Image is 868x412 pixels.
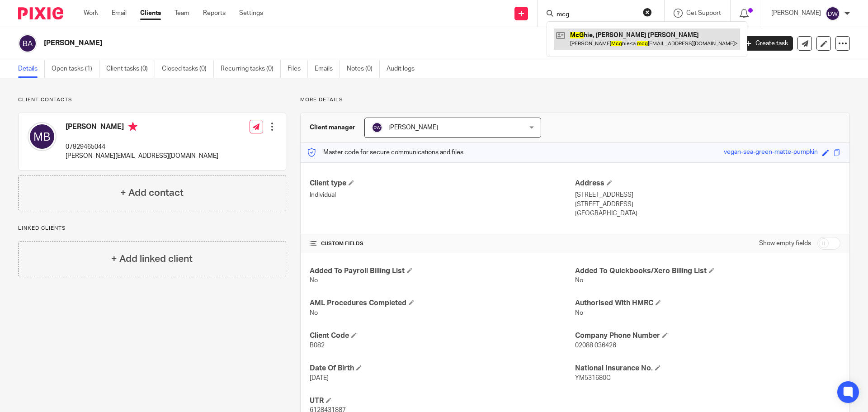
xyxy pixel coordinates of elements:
[741,36,793,51] a: Create task
[724,147,818,158] div: vegan-sea-green-matte-pumpkin
[643,8,652,17] button: Clear
[18,96,286,104] p: Client contacts
[575,375,611,381] span: YM531680C
[686,10,721,16] span: Get Support
[310,298,575,308] h4: AML Procedures Completed
[575,190,840,199] p: [STREET_ADDRESS]
[310,375,329,381] span: [DATE]
[388,124,438,131] span: [PERSON_NAME]
[575,277,583,284] span: No
[300,96,850,104] p: More details
[66,122,218,133] h4: [PERSON_NAME]
[575,209,840,218] p: [GEOGRAPHIC_DATA]
[288,60,308,78] a: Files
[111,252,193,266] h4: + Add linked client
[310,190,575,199] p: Individual
[310,342,325,349] span: B082
[162,60,214,78] a: Closed tasks (0)
[310,266,575,276] h4: Added To Payroll Billing List
[575,364,840,373] h4: National Insurance No.
[28,122,57,151] img: svg%3E
[575,310,583,316] span: No
[52,60,99,78] a: Open tasks (1)
[310,396,575,406] h4: UTR
[310,364,575,373] h4: Date Of Birth
[575,331,840,341] h4: Company Phone Number
[140,9,161,18] a: Clients
[66,142,218,152] p: 07929465044
[826,6,840,21] img: svg%3E
[310,277,318,284] span: No
[575,266,840,276] h4: Added To Quickbooks/Xero Billing List
[759,239,811,248] label: Show empty fields
[18,34,37,53] img: svg%3E
[387,60,421,78] a: Audit logs
[221,60,281,78] a: Recurring tasks (0)
[575,179,840,188] h4: Address
[66,152,218,161] p: [PERSON_NAME][EMAIL_ADDRESS][DOMAIN_NAME]
[106,60,155,78] a: Client tasks (0)
[310,179,575,188] h4: Client type
[84,9,98,18] a: Work
[112,9,127,18] a: Email
[310,240,575,247] h4: CUSTOM FIELDS
[575,200,840,209] p: [STREET_ADDRESS]
[575,342,616,349] span: 02088 036426
[18,60,45,78] a: Details
[18,7,63,19] img: Pixie
[310,310,318,316] span: No
[307,148,463,157] p: Master code for secure communications and files
[771,9,821,18] p: [PERSON_NAME]
[575,298,840,308] h4: Authorised With HMRC
[175,9,189,18] a: Team
[315,60,340,78] a: Emails
[120,186,184,200] h4: + Add contact
[44,38,590,48] h2: [PERSON_NAME]
[203,9,226,18] a: Reports
[347,60,380,78] a: Notes (0)
[239,9,263,18] a: Settings
[18,225,286,232] p: Linked clients
[128,122,137,131] i: Primary
[310,123,355,132] h3: Client manager
[310,331,575,341] h4: Client Code
[372,122,382,133] img: svg%3E
[556,11,637,19] input: Search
